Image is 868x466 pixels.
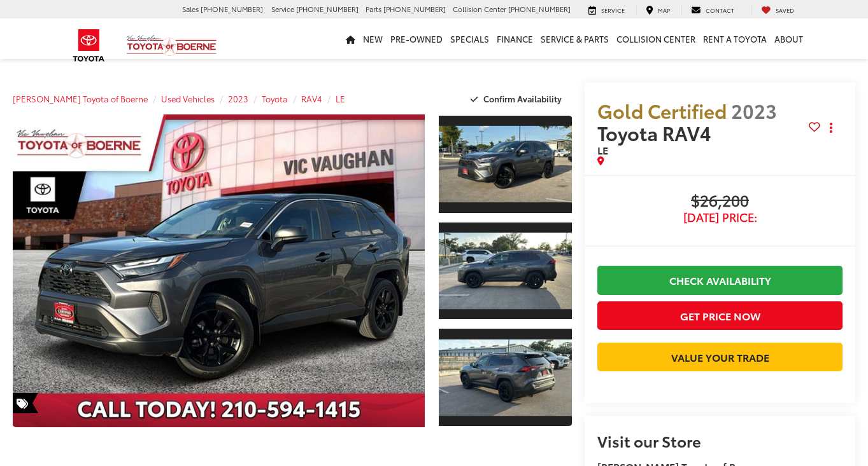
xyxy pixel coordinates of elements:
img: 2023 Toyota RAV4 LE [9,114,429,428]
span: [PHONE_NUMBER] [383,4,446,14]
span: Service [271,4,294,14]
a: My Saved Vehicles [751,5,804,15]
span: Confirm Availability [483,93,562,104]
a: Finance [493,18,537,59]
span: Contact [706,6,734,14]
h2: Visit our Store [597,432,843,449]
span: [PHONE_NUMBER] [296,4,359,14]
a: Contact [681,5,744,15]
a: Expand Photo 0 [13,114,425,427]
img: 2023 Toyota RAV4 LE [438,339,573,416]
span: Toyota RAV4 [597,119,716,146]
span: Special [13,393,38,413]
a: Pre-Owned [387,18,446,59]
a: Rent a Toyota [699,18,771,59]
span: Map [658,6,670,14]
a: About [771,18,807,59]
a: LE [336,93,345,104]
span: [DATE] Price: [597,211,843,224]
a: Map [636,5,679,15]
a: New [359,18,387,59]
span: Service [601,6,625,14]
span: Parts [366,4,381,14]
a: Expand Photo 2 [439,221,572,321]
a: Check Availability [597,266,843,294]
button: Confirm Availability [464,88,573,110]
button: Actions [820,117,843,139]
span: LE [597,142,608,157]
button: Get Price Now [597,301,843,330]
span: dropdown dots [830,123,832,133]
a: Collision Center [613,18,699,59]
span: Gold Certified [597,97,727,124]
span: [PHONE_NUMBER] [508,4,571,14]
a: 2023 [228,93,248,104]
a: Expand Photo 3 [439,327,572,427]
a: Service [579,5,634,15]
a: RAV4 [301,93,322,104]
a: Specials [446,18,493,59]
a: Used Vehicles [161,93,215,104]
span: $26,200 [597,192,843,211]
a: Service & Parts: Opens in a new tab [537,18,613,59]
span: 2023 [731,97,777,124]
a: Toyota [262,93,288,104]
span: Sales [182,4,199,14]
span: Collision Center [453,4,506,14]
img: 2023 Toyota RAV4 LE [438,233,573,309]
span: [PHONE_NUMBER] [201,4,263,14]
img: 2023 Toyota RAV4 LE [438,126,573,202]
a: Value Your Trade [597,343,843,371]
img: Vic Vaughan Toyota of Boerne [126,34,217,57]
a: Home [342,18,359,59]
span: Saved [776,6,794,14]
a: [PERSON_NAME] Toyota of Boerne [13,93,148,104]
a: Expand Photo 1 [439,114,572,214]
img: Toyota [65,25,113,66]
